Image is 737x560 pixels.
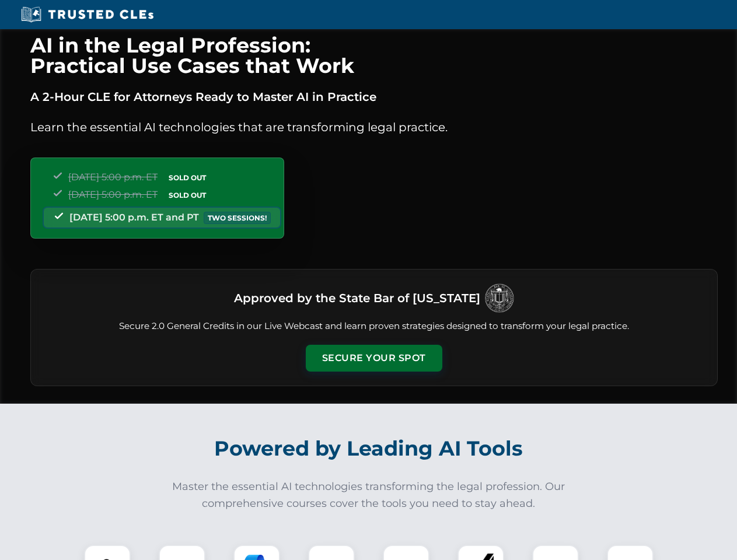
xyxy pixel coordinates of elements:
span: [DATE] 5:00 p.m. ET [68,189,158,200]
span: SOLD OUT [165,189,210,201]
img: Trusted CLEs [18,6,157,23]
span: [DATE] 5:00 p.m. ET [68,171,158,183]
h1: AI in the Legal Profession: Practical Use Cases that Work [30,35,718,76]
p: Secure 2.0 General Credits in our Live Webcast and learn proven strategies designed to transform ... [45,320,703,333]
p: A 2-Hour CLE for Attorneys Ready to Master AI in Practice [30,87,718,106]
h2: Powered by Leading AI Tools [46,428,692,469]
p: Learn the essential AI technologies that are transforming legal practice. [30,118,718,136]
span: SOLD OUT [165,171,210,184]
p: Master the essential AI technologies transforming the legal profession. Our comprehensive courses... [165,478,573,512]
button: Secure Your Spot [306,345,442,372]
img: Logo [485,283,514,313]
h3: Approved by the State Bar of [US_STATE] [234,288,480,309]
